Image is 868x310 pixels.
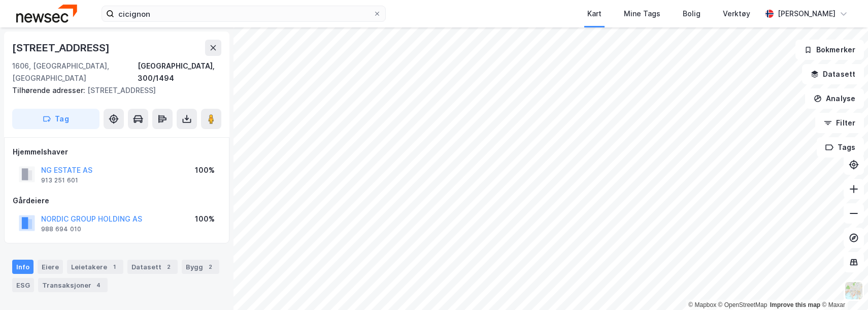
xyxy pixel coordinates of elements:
button: Analyse [805,88,864,109]
div: Gårdeiere [13,195,221,207]
div: 1606, [GEOGRAPHIC_DATA], [GEOGRAPHIC_DATA] [12,60,138,84]
div: 4 [93,280,104,290]
a: Improve this map [770,301,820,308]
button: Datasett [802,64,864,84]
div: ESG [12,278,34,292]
div: Transaksjoner [38,278,108,292]
div: 988 694 010 [41,225,81,233]
div: Bolig [683,8,700,20]
div: 100% [195,213,215,225]
div: Datasett [127,260,178,274]
a: Mapbox [688,301,716,308]
div: [STREET_ADDRESS] [12,84,213,97]
div: 100% [195,164,215,176]
button: Filter [815,113,864,133]
div: 913 251 601 [41,176,78,184]
a: OpenStreetMap [718,301,767,308]
div: Leietakere [67,260,123,274]
div: Hjemmelshaver [13,146,221,158]
img: newsec-logo.f6e21ccffca1b3a03d2d.png [16,5,77,22]
div: 2 [163,262,174,272]
button: Tag [12,109,99,129]
div: 1 [109,262,119,272]
div: 2 [205,262,215,272]
div: Info [12,260,34,274]
div: [GEOGRAPHIC_DATA], 300/1494 [138,60,221,84]
input: Søk på adresse, matrikkel, gårdeiere, leietakere eller personer [114,6,373,21]
div: Eiere [38,260,63,274]
button: Bokmerker [795,40,864,60]
div: [PERSON_NAME] [778,8,836,20]
div: Kart [587,8,602,20]
button: Tags [817,137,864,158]
div: Kontrollprogram for chat [817,261,868,310]
div: Mine Tags [624,8,660,20]
div: Bygg [182,260,219,274]
div: [STREET_ADDRESS] [12,40,112,56]
iframe: Chat Widget [817,261,868,310]
span: Tilhørende adresser: [12,86,87,95]
div: Verktøy [723,8,750,20]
